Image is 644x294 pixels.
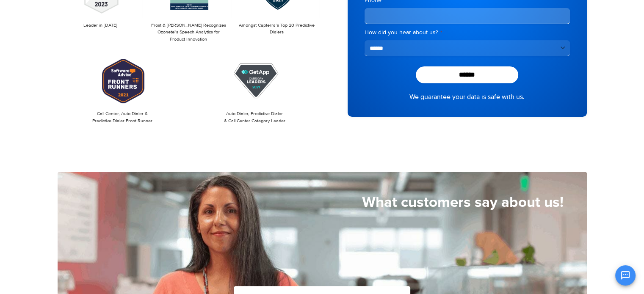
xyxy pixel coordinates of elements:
[615,265,636,286] button: Open chat
[194,110,315,124] p: Auto Dialer, Predictive Dialer & Call Center Category Leader
[409,92,525,102] a: We guarantee your data is safe with us.
[58,195,564,210] h5: What customers say about us!
[62,110,183,124] p: Call Center, Auto Dialer & Predictive Dialer Front Runner
[365,28,570,37] label: How did you hear about us?
[150,22,227,43] p: Frost & [PERSON_NAME] Recognizes Ozonetel's Speech Analytics for Product Innovation
[62,22,139,29] p: Leader in [DATE]
[238,22,315,36] p: Amongst Capterra’s Top 20 Predictive Dialers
